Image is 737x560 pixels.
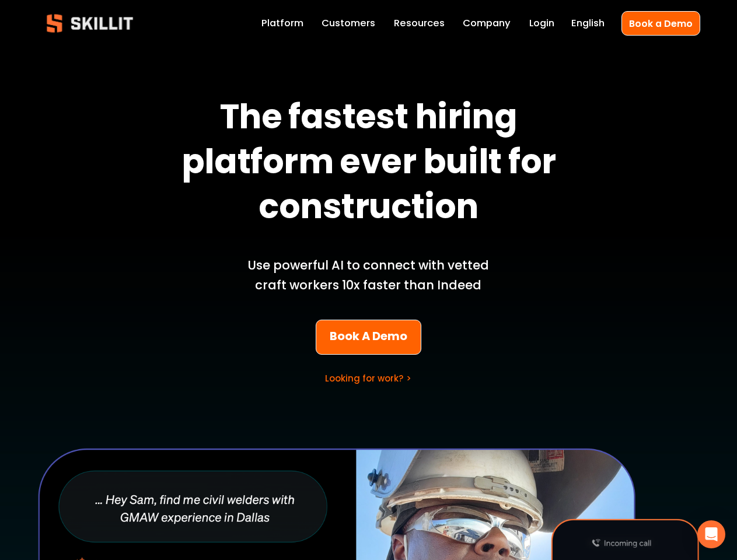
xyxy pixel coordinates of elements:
[621,11,700,35] a: Book a Demo
[325,372,411,384] a: Looking for work? >
[232,256,505,295] p: Use powerful AI to connect with vetted craft workers 10x faster than Indeed
[37,6,143,41] img: Skillit
[571,15,605,32] div: language picker
[697,520,725,548] div: Open Intercom Messenger
[181,91,563,239] strong: The fastest hiring platform ever built for construction
[571,16,605,31] span: English
[394,15,445,32] a: folder dropdown
[463,15,511,32] a: Company
[261,15,303,32] a: Platform
[529,15,554,32] a: Login
[316,320,421,355] a: Book A Demo
[322,15,375,32] a: Customers
[394,16,445,31] span: Resources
